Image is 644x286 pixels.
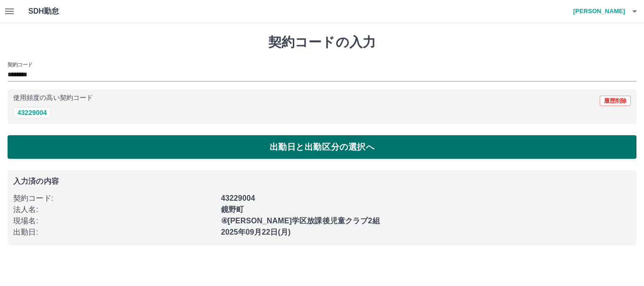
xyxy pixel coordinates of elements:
p: 入力済の内容 [13,178,631,185]
h2: 契約コード [8,61,33,68]
b: ④[PERSON_NAME]学区放課後児童クラブ2組 [221,217,380,225]
p: 法人名 : [13,204,215,215]
p: 使用頻度の高い契約コード [13,95,93,101]
p: 出勤日 : [13,227,215,238]
b: 2025年09月22日(月) [221,228,291,236]
p: 契約コード : [13,193,215,204]
button: 43229004 [13,107,51,118]
button: 履歴削除 [600,96,631,106]
b: 鏡野町 [221,205,244,213]
h1: 契約コードの入力 [8,34,636,50]
b: 43229004 [221,194,255,202]
button: 出勤日と出勤区分の選択へ [8,135,636,159]
p: 現場名 : [13,215,215,227]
